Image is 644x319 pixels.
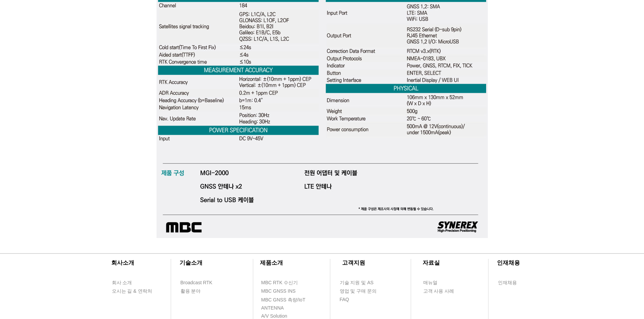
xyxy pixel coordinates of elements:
[423,288,454,295] span: 고객 사용 사례
[111,260,134,266] span: ​회사소개
[261,297,306,303] span: MBC GNSS 측량/IoT
[180,260,202,266] span: ​기술소개
[180,287,219,295] a: 활용 분야
[112,288,152,295] span: 오시는 길 & 연락처
[261,305,284,312] span: ANTENNA
[260,260,283,266] span: ​제품소개
[340,280,374,286] span: 기술 지원 및 AS
[342,260,365,266] span: ​고객지원
[497,260,520,266] span: ​인재채용
[112,278,150,287] a: 회사 소개
[180,278,219,287] a: Broadcast RTK
[423,280,437,286] span: 매뉴얼
[498,280,517,286] span: 인재채용
[261,304,300,312] a: ANTENNA
[423,287,462,295] a: 고객 사용 사례
[423,260,440,266] span: ​자료실
[261,288,296,295] span: MBC GNSS INS
[340,288,377,295] span: 영업 및 구매 문의
[340,296,349,303] span: FAQ
[261,287,303,295] a: MBC GNSS INS
[261,280,298,286] span: MBC RTK 수신기
[112,280,132,286] span: 회사 소개
[339,295,378,304] a: FAQ
[423,278,462,287] a: 매뉴얼
[498,278,530,287] a: 인재채용
[112,287,157,295] a: 오시는 길 & 연락처
[181,288,201,295] span: 활용 분야
[261,296,320,304] a: MBC GNSS 측량/IoT
[181,280,213,286] span: Broadcast RTK
[261,278,312,287] a: MBC RTK 수신기
[339,287,378,295] a: 영업 및 구매 문의
[339,278,390,287] a: 기술 지원 및 AS
[566,290,644,319] iframe: Wix Chat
